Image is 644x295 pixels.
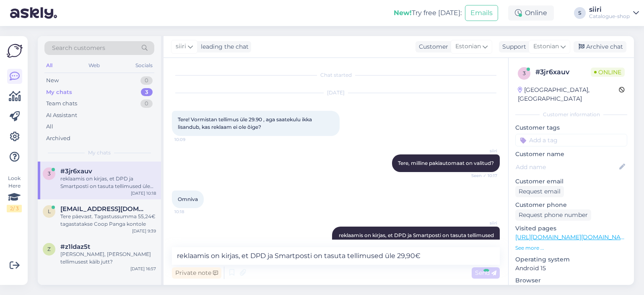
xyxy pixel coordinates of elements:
img: Askly Logo [7,43,23,59]
span: 3 [48,170,51,177]
span: #z1ldaz5t [60,243,90,251]
span: Tere, milline pakiautomaat on valitud? [398,160,494,166]
div: Try free [DATE]: [394,8,462,18]
span: z [47,246,51,252]
div: Chat started [172,71,500,79]
div: # 3jr6xauv [535,67,591,77]
p: See more ... [515,244,627,252]
div: [DATE] 10:18 [131,190,156,196]
p: Customer name [515,150,627,159]
b: New! [394,9,412,17]
span: siiri [466,148,497,154]
div: Tere päevast. Tagastussumma 55,24€ tagastatakse Coop Panga kontole [60,213,156,228]
div: [DATE] 9:39 [132,228,156,234]
div: Customer [415,42,448,51]
div: [DATE] [172,89,500,97]
div: Request email [515,186,564,197]
div: [DATE] 16:57 [130,266,156,272]
span: Search customers [52,44,105,52]
div: siiri [589,6,630,13]
div: reklaamis on kirjas, et DPD ja Smartposti on tasuta tellimused üle 29,90€ [60,175,156,190]
div: Archive chat [574,41,626,52]
div: Web [87,60,101,71]
div: 2 / 3 [7,205,22,212]
span: Tere! Vormistan tellimus üle 29.90 , aga saatekulu ikka lisandub, kas reklaam ei ole õige? [178,116,313,130]
span: Online [591,68,625,77]
input: Add name [516,162,618,172]
span: siiri [176,42,186,51]
span: #3jr6xauv [60,167,92,175]
div: [GEOGRAPHIC_DATA], [GEOGRAPHIC_DATA] [518,86,619,103]
div: Online [508,5,554,21]
div: leading the chat [197,42,249,51]
div: Support [499,42,526,51]
span: liva05@mail.ru [60,205,148,213]
div: 0 [140,76,153,85]
div: Look Here [7,175,22,212]
div: S [574,7,586,19]
div: All [46,123,53,131]
a: [URL][DOMAIN_NAME][DOMAIN_NAME] [515,233,631,241]
p: Customer email [515,177,627,186]
div: AI Assistant [46,111,77,120]
span: Estonian [455,42,481,51]
button: Emails [465,5,498,21]
div: All [44,60,54,71]
span: reklaamis on kirjas, et DPD ja Smartposti on tasuta tellimused üle 29,90€ [339,232,495,246]
span: My chats [88,149,111,157]
span: 10:18 [174,209,206,215]
div: Socials [134,60,154,71]
p: Android 15 [515,264,627,273]
span: 10:09 [174,136,206,143]
span: Estonian [533,42,559,51]
div: New [46,76,59,85]
input: Add a tag [515,134,627,146]
span: 3 [523,70,526,76]
span: Omniva [178,196,198,202]
div: Archived [46,134,70,143]
p: Operating system [515,255,627,264]
div: Customer information [515,111,627,118]
div: 0 [140,99,153,108]
p: Customer tags [515,123,627,132]
p: Visited pages [515,224,627,233]
div: Request phone number [515,209,591,221]
span: l [48,208,51,214]
p: Customer phone [515,201,627,209]
div: 3 [141,88,153,97]
p: Browser [515,276,627,285]
div: [PERSON_NAME], [PERSON_NAME] tellimusest käib jutt? [60,251,156,266]
div: Team chats [46,99,77,108]
a: siiriCatalogue-shop [589,6,639,20]
span: Seen ✓ 10:17 [466,172,497,179]
div: My chats [46,88,72,97]
span: siiri [466,220,497,226]
div: Catalogue-shop [589,13,630,20]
